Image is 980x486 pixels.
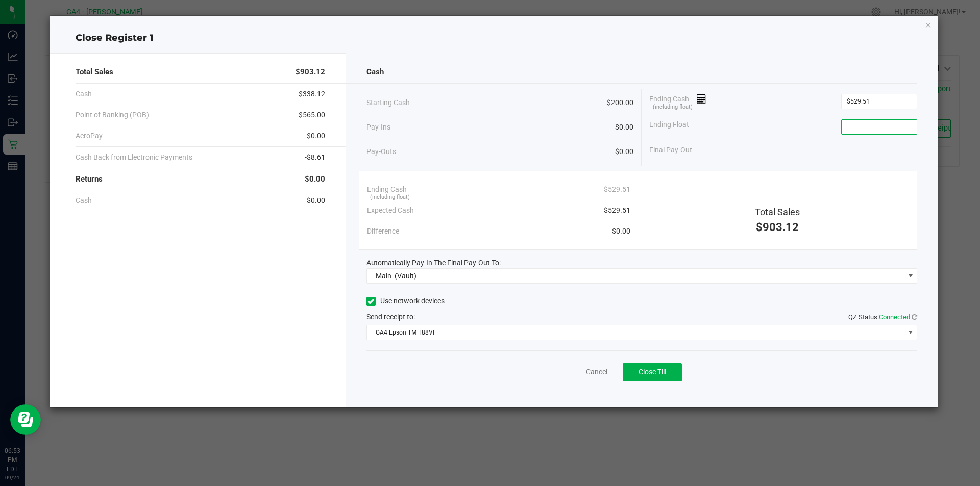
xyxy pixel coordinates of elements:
[76,131,103,141] span: AeroPay
[756,221,799,234] span: $903.12
[649,119,689,135] span: Ending Float
[367,325,904,340] span: GA4 Epson TM T88VI
[607,97,633,108] span: $200.00
[76,89,92,99] span: Cash
[366,122,390,133] span: Pay-Ins
[76,168,325,190] div: Returns
[604,205,630,216] span: $529.51
[76,110,149,120] span: Point of Banking (POB)
[307,131,325,141] span: $0.00
[50,31,938,45] div: Close Register 1
[299,89,325,99] span: $338.12
[586,367,607,377] a: Cancel
[307,195,325,206] span: $0.00
[76,152,192,163] span: Cash Back from Electronic Payments
[367,184,407,195] span: Ending Cash
[296,66,325,78] span: $903.12
[615,146,633,157] span: $0.00
[653,103,693,112] span: (including float)
[76,66,113,78] span: Total Sales
[366,97,410,108] span: Starting Cash
[299,110,325,120] span: $565.00
[76,195,92,206] span: Cash
[848,313,917,321] span: QZ Status:
[10,404,41,435] iframe: Resource center
[612,226,630,237] span: $0.00
[755,207,800,217] span: Total Sales
[623,363,682,381] button: Close Till
[370,193,410,202] span: (including float)
[879,313,910,321] span: Connected
[366,146,396,157] span: Pay-Outs
[305,173,325,185] span: $0.00
[604,184,630,195] span: $529.51
[367,226,399,237] span: Difference
[366,66,384,78] span: Cash
[366,259,501,267] span: Automatically Pay-In The Final Pay-Out To:
[649,145,692,156] span: Final Pay-Out
[376,272,391,280] span: Main
[395,272,416,280] span: (Vault)
[305,152,325,163] span: -$8.61
[366,313,415,321] span: Send receipt to:
[639,368,666,376] span: Close Till
[649,94,706,109] span: Ending Cash
[366,296,445,306] label: Use network devices
[367,205,414,216] span: Expected Cash
[615,122,633,133] span: $0.00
